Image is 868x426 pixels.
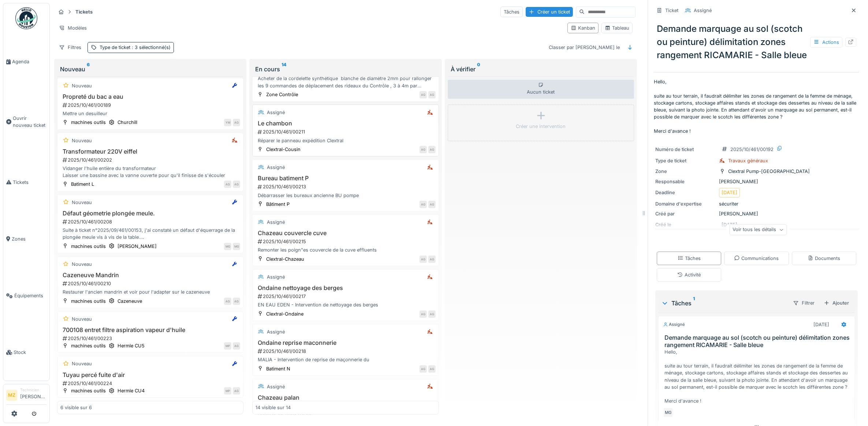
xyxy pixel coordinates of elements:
[72,199,92,206] div: Nouveau
[256,394,435,401] h3: Chazeau palan
[256,137,435,144] div: Réparer le panneau expédition Clextral
[255,65,436,73] div: En cours
[14,349,46,356] span: Stock
[282,65,286,73] sup: 14
[256,175,435,182] h3: Bureau batiment P
[60,327,240,333] h3: 700108 entret filtre aspiration vapeur d'huile
[13,115,46,129] span: Ouvrir nouveau ticket
[3,211,49,267] a: Zones
[821,298,852,308] div: Ajouter
[56,23,90,33] div: Modèles
[118,387,145,394] div: Hermle CU4
[428,91,436,98] div: AG
[428,310,436,318] div: AG
[118,119,137,126] div: Churchill
[60,148,240,155] h3: Transformateur 220V eiffel
[655,168,716,175] div: Zone
[428,256,436,263] div: AG
[267,219,285,226] div: Assigné
[256,404,291,411] div: 14 visible sur 14
[60,227,240,241] div: Suite à ticket n°2025/09/461/00153, j'ai constaté un défaut d'équerrage de la plongée meule vis à...
[224,342,231,350] div: MP
[661,299,787,308] div: Tâches
[100,44,171,51] div: Type de ticket
[256,339,435,346] h3: Ondaine reprise maconnerie
[224,298,231,305] div: AG
[500,7,523,17] div: Tâches
[3,154,49,211] a: Tickets
[3,324,49,381] a: Stock
[233,342,240,350] div: AG
[722,189,737,196] div: [DATE]
[693,299,695,308] sup: 1
[233,243,240,250] div: MG
[266,146,301,153] div: Clextral-Cousin
[267,274,285,280] div: Assigné
[118,342,145,349] div: Hermle CU5
[130,45,171,50] span: : 3 sélectionné(s)
[71,119,106,126] div: machines outils
[694,7,712,14] div: Assigné
[654,78,859,135] p: Hello, suite au tour terrain, il faudrait délimiter les zones de rangement de la femme de ménage,...
[257,183,435,190] div: 2025/10/461/00213
[72,82,92,89] div: Nouveau
[267,109,285,116] div: Assigné
[87,65,90,73] sup: 6
[256,246,435,253] div: Remonter les poign"es couvercle de la cuve effluents
[257,293,435,300] div: 2025/10/461/00217
[118,243,157,250] div: [PERSON_NAME]
[545,42,623,53] div: Classer par [PERSON_NAME] le
[20,387,46,403] li: [PERSON_NAME]
[14,292,46,299] span: Équipements
[420,365,427,373] div: AG
[665,7,678,14] div: Ticket
[257,238,435,245] div: 2025/10/461/00215
[655,189,716,196] div: Deadline
[266,256,304,263] div: Clextral-Chazeau
[60,110,240,117] div: Mettre un desuilleur
[266,91,298,98] div: Zone Contrôle
[60,65,241,73] div: Nouveau
[233,181,240,188] div: AG
[71,342,106,349] div: machines outils
[655,146,716,153] div: Numéro de ticket
[256,284,435,291] h3: Ondaine nettoyage des berges
[60,210,240,217] h3: Défaut géometrie plongée meule.
[526,7,573,17] div: Créer un ticket
[62,280,240,287] div: 2025/10/461/00210
[810,37,842,48] div: Actions
[677,271,701,278] div: Activité
[728,168,810,175] div: Clextral Pump-[GEOGRAPHIC_DATA]
[60,289,240,295] div: Restaurer l'ancien mandrin et voir pour l'adapter sur le cazeneuve
[72,316,92,323] div: Nouveau
[655,210,858,217] div: [PERSON_NAME]
[3,90,49,154] a: Ouvrir nouveau ticket
[62,380,240,387] div: 2025/10/461/00224
[256,301,435,308] div: EN EAU EDEN - Intervention de nettoyage des berges
[655,178,858,185] div: [PERSON_NAME]
[12,58,46,65] span: Agenda
[655,210,716,217] div: Créé par
[224,387,231,395] div: MP
[655,157,716,164] div: Type de ticket
[728,157,768,164] div: Travaux généraux
[813,321,829,328] div: [DATE]
[266,310,303,317] div: Clextral-Ondaine
[664,334,852,348] h3: Demande marquage au sol (scotch ou peinture) délimitation zones rangement RICAMARIE - Salle bleue
[15,7,37,29] img: Badge_color-CXgf-gQk.svg
[3,267,49,324] a: Équipements
[477,65,480,73] sup: 0
[72,360,92,367] div: Nouveau
[60,165,240,179] div: Vidanger l'huile entière du transformateur Laisser une bassine avec la vanne ouverte pour qu'il f...
[808,255,840,262] div: Documents
[233,387,240,395] div: AG
[72,8,96,15] strong: Tickets
[233,119,240,126] div: AG
[516,123,566,130] div: Créer une intervention
[655,200,858,207] div: sécuriter
[71,243,106,250] div: machines outils
[267,164,285,171] div: Assigné
[605,24,629,31] div: Tableau
[62,335,240,342] div: 2025/10/461/00223
[256,75,435,89] div: Acheter de la cordelette synthétique blanche de diamètre 2mm pour rallonger les 9 commandes de dé...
